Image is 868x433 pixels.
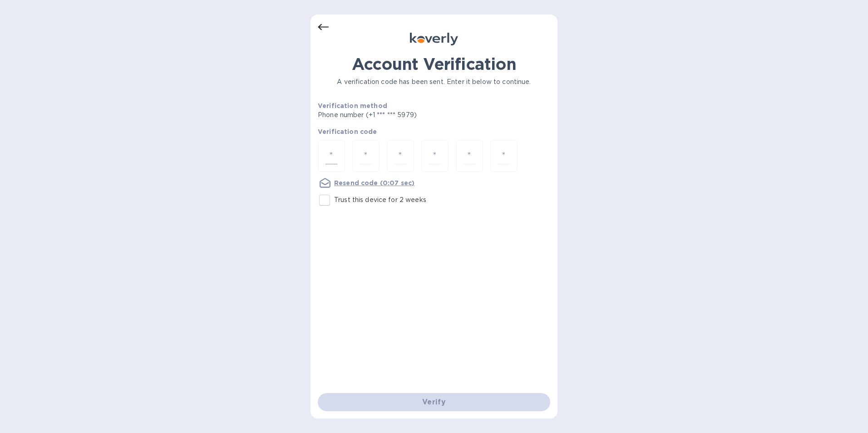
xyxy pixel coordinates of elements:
u: Resend code (0:07 sec) [334,179,414,187]
p: Verification code [318,127,550,136]
p: Trust this device for 2 weeks [334,195,426,205]
b: Verification method [318,102,387,109]
p: Phone number (+1 *** *** 5979) [318,110,486,120]
p: A verification code has been sent. Enter it below to continue. [318,77,550,87]
h1: Account Verification [318,54,550,74]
